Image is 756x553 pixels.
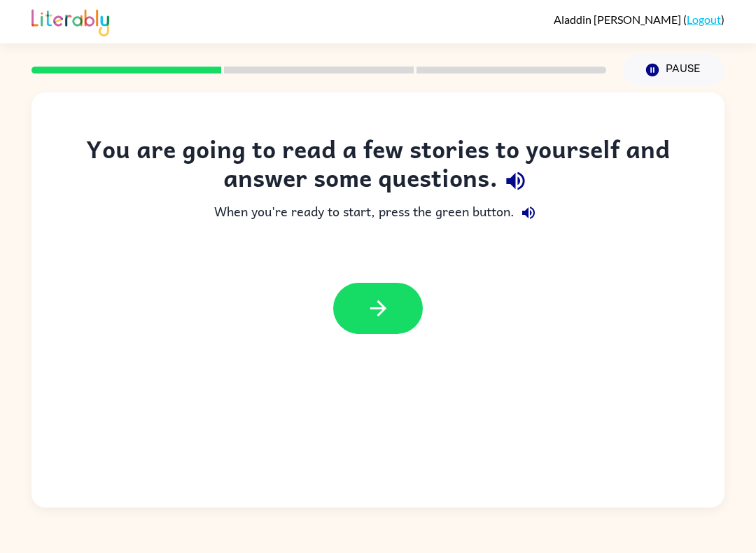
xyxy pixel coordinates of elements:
div: When you're ready to start, press the green button. [59,199,696,227]
img: Literably [31,6,109,36]
span: Aladdin [PERSON_NAME] [554,13,683,26]
div: ( ) [554,13,724,26]
div: You are going to read a few stories to yourself and answer some questions. [59,134,696,199]
button: Pause [623,54,724,86]
a: Logout [687,13,721,26]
